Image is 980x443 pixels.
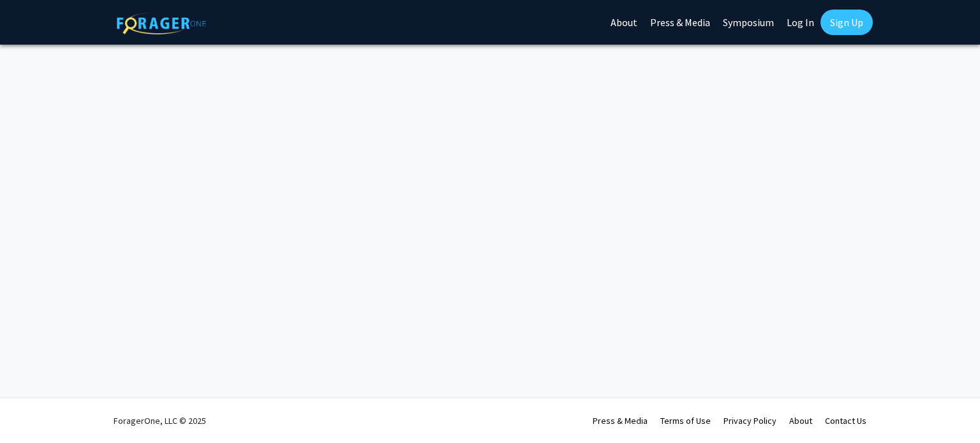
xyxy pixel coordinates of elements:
[593,415,648,426] a: Press & Media
[660,415,711,426] a: Terms of Use
[825,415,866,426] a: Contact Us
[789,415,812,426] a: About
[117,12,206,34] img: ForagerOne Logo
[114,398,206,443] div: ForagerOne, LLC © 2025
[820,10,873,35] a: Sign Up
[724,415,776,426] a: Privacy Policy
